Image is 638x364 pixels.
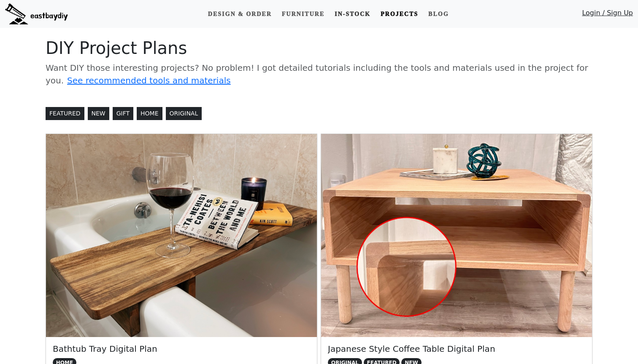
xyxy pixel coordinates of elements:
[582,8,633,22] a: Login / Sign Up
[88,107,109,120] button: NEW
[5,3,68,24] img: eastbaydiy
[137,107,162,120] button: HOME
[205,6,275,22] a: Design & Order
[46,134,317,337] img: Bathtub Tray - Landscape
[67,75,231,86] a: See recommended tools and materials
[46,107,84,120] button: FEATURED
[278,6,328,22] a: Furniture
[328,344,585,354] h5: Japanese Style Coffee Table Digital Plan
[113,107,133,120] button: GIFT
[53,344,310,354] h5: Bathtub Tray Digital Plan
[46,62,592,87] p: Want DIY those interesting projects? No problem! I got detailed tutorials including the tools and...
[46,38,592,58] h1: DIY Project Plans
[425,6,452,22] a: Blog
[321,134,592,337] img: Japanese Style Coffee Table Digital Plan Cover - Landscape
[331,6,374,22] a: In-stock
[377,6,422,22] a: Projects
[166,107,202,120] button: ORIGINAL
